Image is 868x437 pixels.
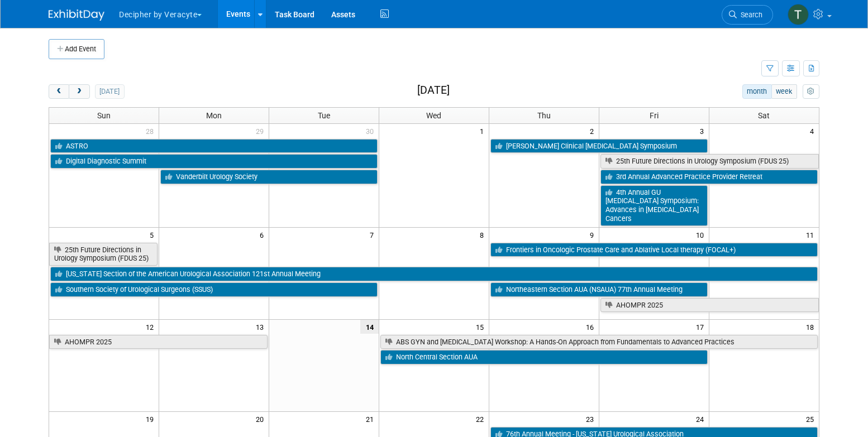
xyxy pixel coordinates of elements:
[589,124,599,138] span: 2
[49,335,268,349] a: AHOMPR 2025
[803,84,819,99] button: myCustomButton
[50,282,378,297] a: Southern Society of Urological Surgeons (SSUS)
[490,139,708,153] a: [PERSON_NAME] Clinical [MEDICAL_DATA] Symposium
[490,282,708,297] a: Northeastern Section AUA (NSAUA) 77th Annual Meeting
[50,154,378,169] a: Digital Diagnostic Summit
[50,267,818,281] a: [US_STATE] Section of the American Urological Association 121st Annual Meeting
[722,5,773,25] a: Search
[149,228,159,242] span: 5
[475,412,489,426] span: 22
[585,320,599,334] span: 16
[737,11,762,19] span: Search
[255,412,269,426] span: 20
[742,84,772,99] button: month
[758,111,770,120] span: Sat
[479,124,489,138] span: 1
[600,185,708,226] a: 4th Annual GU [MEDICAL_DATA] Symposium: Advances in [MEDICAL_DATA] Cancers
[255,320,269,334] span: 13
[600,298,819,313] a: AHOMPR 2025
[69,84,89,99] button: next
[600,170,818,184] a: 3rd Annual Advanced Practice Provider Retreat
[650,111,659,120] span: Fri
[805,320,819,334] span: 18
[695,412,709,426] span: 24
[805,228,819,242] span: 11
[699,124,709,138] span: 3
[97,111,111,120] span: Sun
[589,228,599,242] span: 9
[771,84,797,99] button: week
[788,4,809,25] img: Tony Alvarado
[805,412,819,426] span: 25
[145,320,159,334] span: 12
[206,111,222,120] span: Mon
[479,228,489,242] span: 8
[537,111,551,120] span: Thu
[145,124,159,138] span: 28
[160,170,378,184] a: Vanderbilt Urology Society
[417,84,450,97] h2: [DATE]
[380,335,818,349] a: ABS GYN and [MEDICAL_DATA] Workshop: A Hands-On Approach from Fundamentals to Advanced Practices
[369,228,379,242] span: 7
[809,124,819,138] span: 4
[259,228,269,242] span: 6
[255,124,269,138] span: 29
[380,350,708,364] a: North Central Section AUA
[360,320,379,334] span: 14
[585,412,599,426] span: 23
[49,243,158,266] a: 25th Future Directions in Urology Symposium (FDUS 25)
[49,84,69,99] button: prev
[365,124,379,138] span: 30
[145,412,159,426] span: 19
[49,9,104,21] img: ExhibitDay
[475,320,489,334] span: 15
[318,111,330,120] span: Tue
[490,243,818,257] a: Frontiers in Oncologic Prostate Care and Ablative Local therapy (FOCAL+)
[695,320,709,334] span: 17
[365,412,379,426] span: 21
[49,39,104,59] button: Add Event
[807,88,814,95] i: Personalize Calendar
[695,228,709,242] span: 10
[426,111,441,120] span: Wed
[50,139,378,153] a: ASTRO
[95,84,125,99] button: [DATE]
[600,154,819,169] a: 25th Future Directions in Urology Symposium (FDUS 25)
